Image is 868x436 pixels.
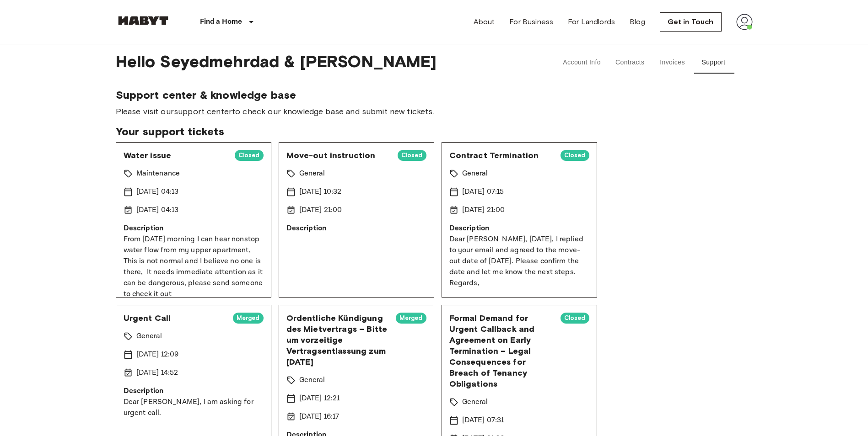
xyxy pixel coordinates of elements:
a: Get in Touch [660,12,722,32]
button: Invoices [652,52,693,74]
p: General [299,168,325,179]
span: Merged [233,314,264,323]
span: Ordentliche Kündigung des Mietvertrags – Bitte um vorzeitige Vertragsentlassung zum [DATE] [286,313,388,367]
span: Closed [561,314,589,323]
span: Closed [235,151,264,160]
a: For Business [509,16,553,27]
p: Find a Home [200,16,243,27]
p: [DATE] 07:15 [462,186,504,197]
a: Blog [630,16,645,27]
img: Habyt [116,16,171,25]
p: [DATE] 04:13 [136,186,179,197]
p: From [DATE] morning I can hear nonstop water flow from my upper apartment, This is not normal and... [124,234,264,300]
button: Account Info [555,52,608,74]
a: For Landlords [568,16,615,27]
p: [DATE] 21:00 [299,205,342,216]
p: General [136,331,162,342]
span: Support center & knowledge base [116,88,753,102]
p: General [462,168,488,179]
p: Description [124,386,264,397]
span: Contract Termination [449,150,553,161]
a: support center [174,106,232,117]
p: General [299,375,325,386]
p: [DATE] 14:52 [136,367,178,378]
p: [DATE] 04:13 [136,205,179,216]
p: Description [286,223,426,234]
p: [DATE] 12:21 [299,393,340,404]
p: Description [449,223,589,234]
img: avatar [736,14,753,30]
p: [DATE] 21:00 [462,205,505,216]
span: Please visit our to check our knowledge base and submit new tickets. [116,106,753,117]
span: Your support tickets [116,125,753,138]
p: General [462,397,488,408]
p: [DATE] 07:31 [462,415,504,426]
span: Water issue [124,150,227,161]
p: [DATE] 12:09 [136,349,179,360]
span: Formal Demand for Urgent Callback and Agreement on Early Termination – Legal Consequences for Bre... [449,313,553,389]
span: Move-out instruction [286,150,390,161]
p: Dear [PERSON_NAME], [DATE], I replied to your email and agreed to the move-out date of [DATE]. Pl... [449,234,589,289]
span: Closed [398,151,426,160]
p: [DATE] 16:17 [299,411,340,422]
p: Maintenance [136,168,180,179]
button: Contracts [608,52,652,74]
button: Support [693,52,734,74]
p: [DATE] 10:32 [299,186,342,197]
span: Hello Seyedmehrdad & [PERSON_NAME] [116,52,530,74]
p: Dear [PERSON_NAME], I am asking for urgent call. [124,397,264,419]
span: Urgent Call [124,313,226,324]
p: Description [124,223,264,234]
span: Closed [561,151,589,160]
a: About [474,16,495,27]
span: Merged [396,314,426,323]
